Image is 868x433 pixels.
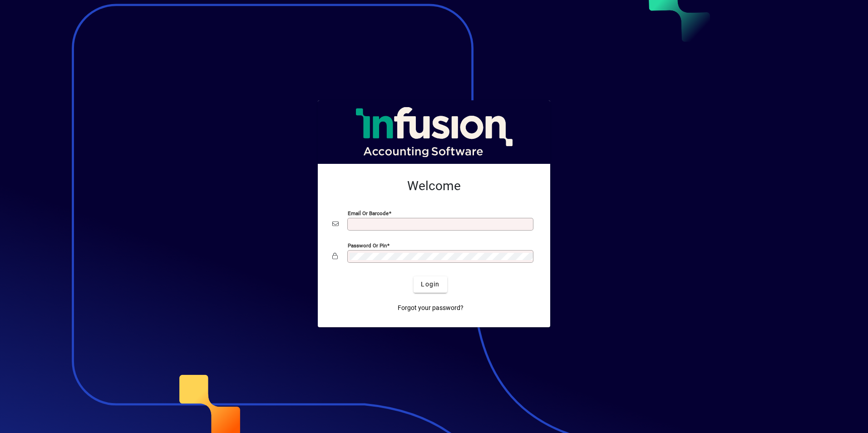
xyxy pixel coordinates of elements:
mat-label: Password or Pin [348,242,387,248]
h2: Welcome [332,178,536,194]
mat-label: Email or Barcode [348,210,389,216]
a: Forgot your password? [394,300,467,316]
span: Forgot your password? [398,303,464,313]
span: Login [421,280,439,289]
button: Login [414,276,447,293]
